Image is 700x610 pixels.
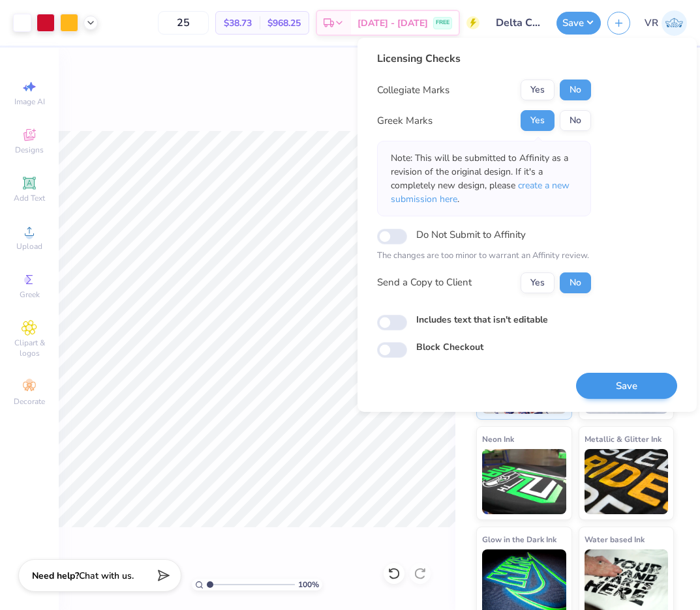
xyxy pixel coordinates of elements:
[560,80,591,100] button: No
[158,11,209,35] input: – –
[391,151,577,206] p: Note: This will be submitted to Affinity as a revision of the original design. If it's a complete...
[14,96,45,107] span: Image AI
[15,145,44,155] span: Designs
[645,10,687,36] a: VR
[20,289,40,300] span: Greek
[416,340,483,354] label: Block Checkout
[521,110,555,131] button: Yes
[14,193,45,203] span: Add Text
[482,532,556,546] span: Glow in the Dark Ink
[560,110,591,131] button: No
[521,80,555,100] button: Yes
[576,373,677,399] button: Save
[556,12,601,35] button: Save
[224,16,252,30] span: $38.73
[662,10,687,36] img: Val Rhey Lodueta
[377,113,433,128] div: Greek Marks
[585,432,662,446] span: Metallic & Glitter Ink
[482,449,566,514] img: Neon Ink
[377,51,591,66] div: Licensing Checks
[358,16,428,30] span: [DATE] - [DATE]
[585,449,669,514] img: Metallic & Glitter Ink
[416,313,548,327] label: Includes text that isn't editable
[377,83,449,98] div: Collegiate Marks
[482,432,514,446] span: Neon Ink
[32,570,79,582] strong: Need help?
[486,10,550,36] input: Untitled Design
[16,241,42,252] span: Upload
[79,570,134,582] span: Chat with us.
[585,532,645,546] span: Water based Ink
[298,579,319,590] span: 100 %
[416,226,526,243] label: Do Not Submit to Affinity
[377,275,472,290] div: Send a Copy to Client
[560,272,591,293] button: No
[645,16,658,31] span: VR
[7,338,52,358] span: Clipart & logos
[377,250,591,263] p: The changes are too minor to warrant an Affinity review.
[14,396,45,407] span: Decorate
[267,16,301,30] span: $968.25
[436,18,449,27] span: FREE
[521,272,555,293] button: Yes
